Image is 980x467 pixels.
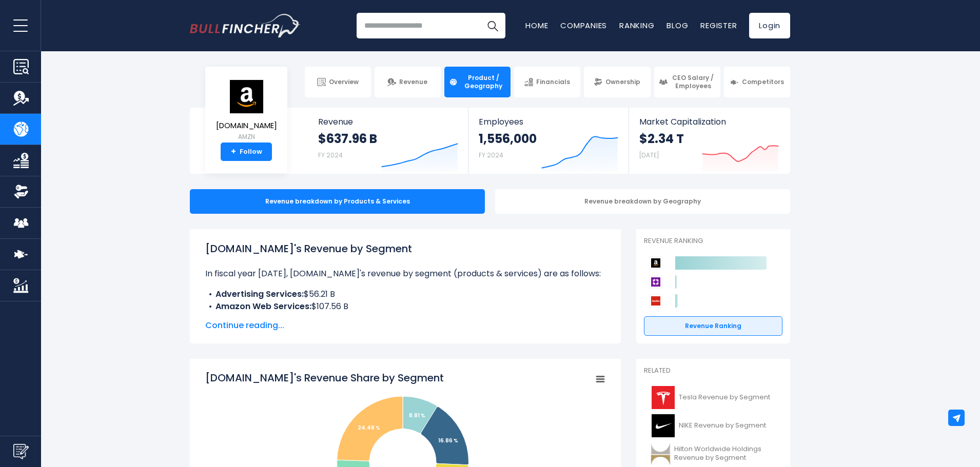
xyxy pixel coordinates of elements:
a: Ownership [584,67,650,97]
strong: + [231,147,236,156]
a: Go to homepage [190,14,300,37]
a: NIKE Revenue by Segment [644,412,782,440]
li: $56.21 B [205,288,605,300]
small: FY 2024 [318,151,343,159]
tspan: 24.48 % [358,424,380,432]
a: Login [749,13,790,38]
strong: $637.96 B [318,131,377,147]
span: Hilton Worldwide Holdings Revenue by Segment [674,445,776,462]
img: AutoZone competitors logo [649,294,662,308]
span: Financials [536,78,570,86]
img: TSLA logo [650,386,676,409]
a: Market Capitalization $2.34 T [DATE] [629,108,789,174]
span: Overview [329,78,359,86]
small: AMZN [216,132,277,141]
strong: 1,556,000 [479,131,537,147]
a: Companies [560,20,607,31]
a: Blog [667,20,688,31]
img: Wayfair competitors logo [649,275,662,289]
span: Employees [479,117,618,127]
span: Competitors [742,78,784,86]
span: CEO Salary / Employees [671,74,716,90]
p: Related [644,367,782,375]
b: Amazon Web Services: [215,300,311,312]
span: Revenue [399,78,427,86]
a: Employees 1,556,000 FY 2024 [468,108,628,174]
div: Revenue breakdown by Products & Services [190,189,485,214]
img: NKE logo [650,414,676,437]
button: Search [480,13,505,38]
span: NIKE Revenue by Segment [679,421,766,430]
small: FY 2024 [479,151,503,159]
li: $107.56 B [205,300,605,313]
tspan: 8.81 % [409,412,425,419]
a: Tesla Revenue by Segment [644,383,782,412]
a: Revenue $637.96 B FY 2024 [308,108,468,174]
span: Tesla Revenue by Segment [679,393,770,402]
span: Market Capitalization [639,117,779,127]
a: Overview [305,67,371,97]
span: Revenue [318,117,458,127]
h1: [DOMAIN_NAME]'s Revenue by Segment [205,241,605,256]
a: [DOMAIN_NAME] AMZN [215,79,278,143]
small: [DATE] [639,151,659,159]
div: Revenue breakdown by Geography [495,189,790,214]
img: Bullfincher logo [190,14,301,37]
a: +Follow [221,143,272,161]
span: [DOMAIN_NAME] [216,121,277,130]
span: Continue reading... [205,319,605,332]
img: Amazon.com competitors logo [649,256,662,270]
p: Revenue Ranking [644,237,782,246]
img: HLT logo [650,442,671,465]
span: Ownership [605,78,640,86]
a: Competitors [724,67,790,97]
tspan: [DOMAIN_NAME]'s Revenue Share by Segment [205,371,444,385]
a: Ranking [619,20,654,31]
a: Product / Geography [444,67,511,97]
img: Ownership [13,184,29,199]
a: CEO Salary / Employees [654,67,720,97]
tspan: 16.86 % [438,437,458,444]
a: Revenue [375,67,441,97]
strong: $2.34 T [639,131,684,147]
a: Financials [514,67,580,97]
p: In fiscal year [DATE], [DOMAIN_NAME]'s revenue by segment (products & services) are as follows: [205,268,605,280]
a: Revenue Ranking [644,316,782,336]
b: Advertising Services: [215,288,304,300]
a: Register [700,20,737,31]
a: Home [525,20,548,31]
span: Product / Geography [461,74,506,90]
